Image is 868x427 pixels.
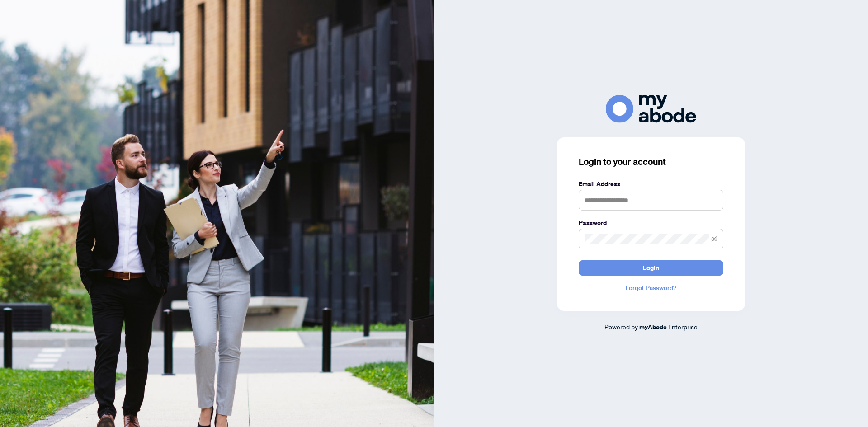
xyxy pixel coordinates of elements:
span: Enterprise [668,323,698,331]
label: Password [579,218,723,228]
button: Login [579,260,723,276]
a: Forgot Password? [579,283,723,293]
span: Powered by [604,323,638,331]
a: myAbode [639,322,667,332]
span: eye-invisible [711,236,717,242]
span: Login [643,261,659,275]
img: ma-logo [606,95,696,122]
h3: Login to your account [579,155,723,168]
label: Email Address [579,179,723,189]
